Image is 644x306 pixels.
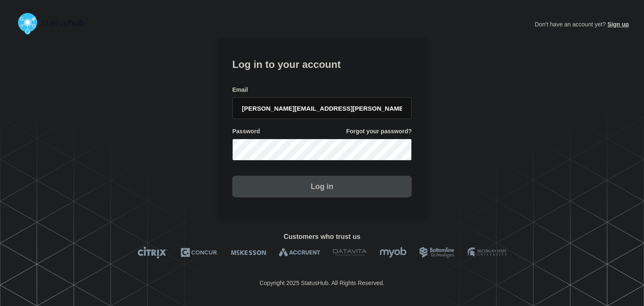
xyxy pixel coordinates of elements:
p: Don't have an account yet? [535,14,629,34]
img: Concur logo [181,246,218,259]
p: Copyright 2025 StatusHub. All Rights Reserved. [260,280,384,286]
input: password input [232,139,412,161]
h1: Log in to your account [232,56,412,71]
h2: Customers who trust us [15,233,629,241]
img: Bottomline logo [419,246,455,259]
span: Email [232,86,248,94]
img: StatusHub logo [15,10,95,37]
a: Sign up [606,21,629,28]
img: Accruent logo [279,246,320,259]
img: MSU logo [467,246,506,259]
a: Forgot your password? [346,127,412,135]
span: Password [232,127,260,135]
img: McKesson logo [231,246,266,259]
button: Log in [232,176,412,197]
img: Citrix logo [138,246,168,259]
img: myob logo [379,246,407,259]
input: email input [232,97,412,119]
img: DataVita logo [333,246,367,259]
